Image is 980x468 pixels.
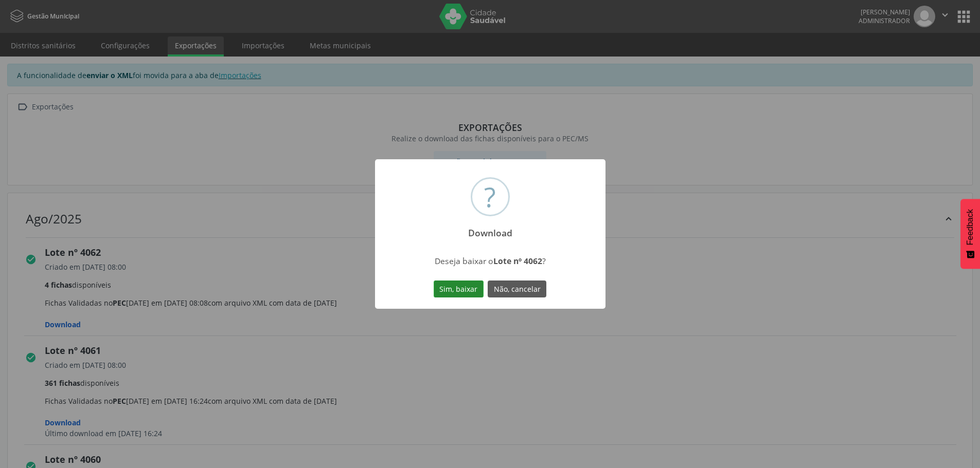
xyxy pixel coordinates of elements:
h2: Download [459,220,521,238]
span: Feedback [966,209,975,245]
button: Sim, baixar [434,280,484,298]
strong: Lote nº 4062 [493,255,542,267]
button: Feedback - Mostrar pesquisa [960,199,980,269]
button: Não, cancelar [488,280,546,298]
div: Deseja baixar o ? [399,255,581,267]
div: ? [484,179,496,215]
